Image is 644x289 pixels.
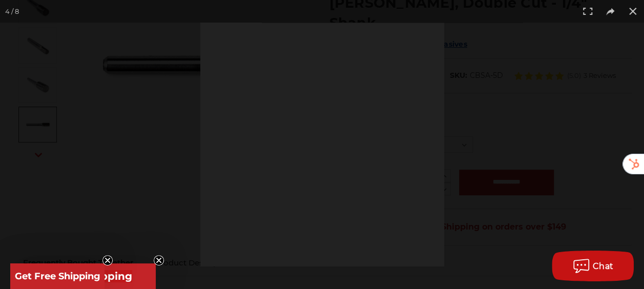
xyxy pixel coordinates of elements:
div: Get Free ShippingClose teaser [10,263,105,289]
span: Chat [593,261,614,271]
button: Close teaser [102,255,113,265]
button: Close teaser [154,255,164,265]
span: Get Free Shipping [15,271,100,282]
button: Chat [552,251,634,281]
div: Get Free ShippingClose teaser [10,263,156,289]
